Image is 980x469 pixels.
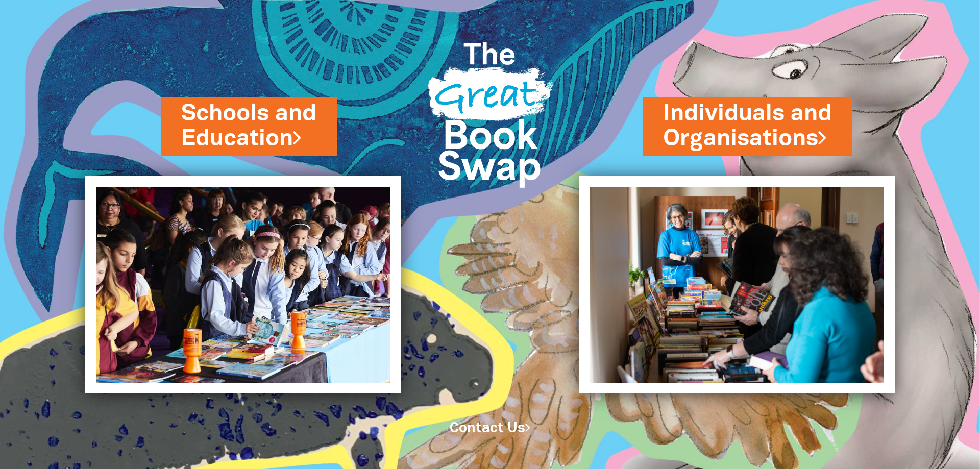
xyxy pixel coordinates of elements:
a: Contact Us [450,422,530,435]
img: Schools and Education [85,176,401,393]
a: Individuals andOrganisations [663,97,832,155]
img: Individuals and Organisations [579,176,895,393]
img: Great Bookswap logo [416,12,564,209]
a: Schools andEducation [181,97,316,155]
